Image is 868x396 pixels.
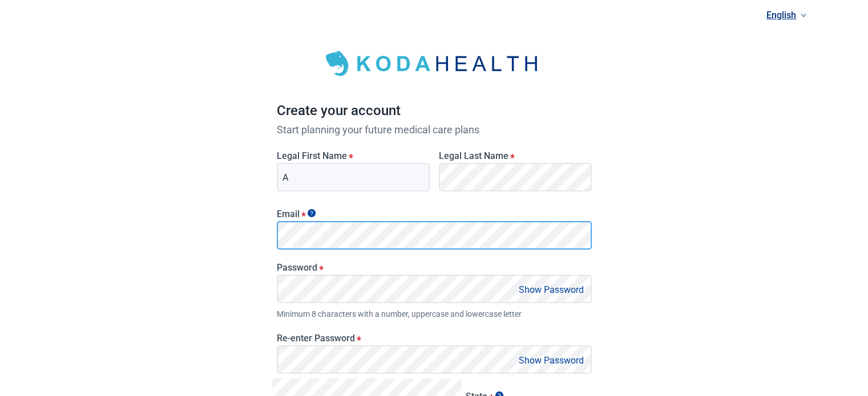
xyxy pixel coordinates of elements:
span: Minimum 8 characters with a number, uppercase and lowercase letter [277,308,592,320]
label: Legal Last Name [439,150,592,161]
button: Show Password [515,353,587,368]
label: Legal First Name [277,150,430,161]
a: Current language: English [762,6,811,25]
span: Show tooltip [308,209,316,217]
span: down [801,13,806,18]
label: Password [277,262,592,273]
h1: Create your account [277,100,592,122]
button: Show Password [515,282,587,297]
label: Re-enter Password [277,333,592,344]
p: Start planning your future medical care plans [277,122,592,138]
label: Email [277,209,592,219]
